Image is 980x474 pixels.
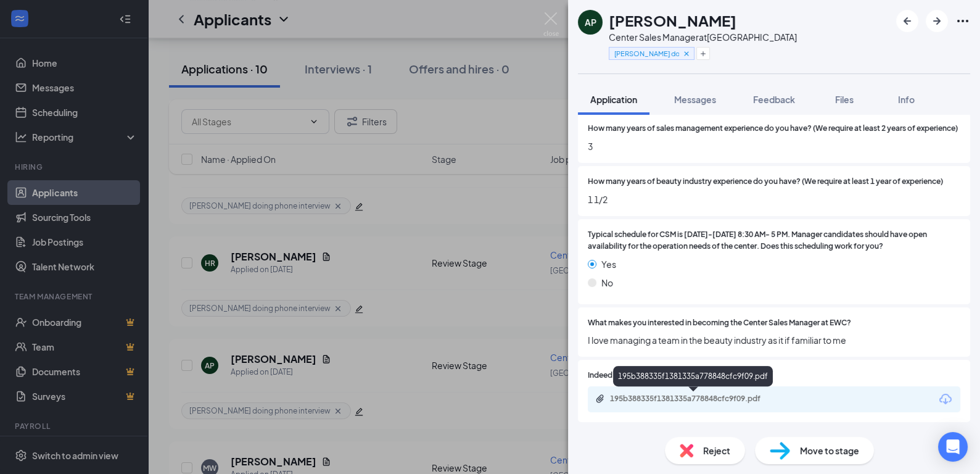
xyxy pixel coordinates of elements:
span: No [601,276,613,289]
span: Files [835,94,854,105]
svg: Download [938,392,953,407]
span: Info [898,94,915,105]
span: Reject [703,444,730,457]
span: [PERSON_NAME] doing phone interview [614,48,679,59]
a: Paperclip195b388335f1381335a778848cfc9f09.pdf [595,394,795,405]
span: Typical schedule for CSM is [DATE]-[DATE] 8:30 AM- 5 PM. Manager candidates should have open avai... [588,229,960,252]
h1: [PERSON_NAME] [609,10,736,31]
div: 195b388335f1381335a778848cfc9f09.pdf [613,366,773,386]
svg: ArrowLeftNew [900,14,915,28]
div: Open Intercom Messenger [938,432,968,462]
span: I love managing a team in the beauty industry as it if familiar to me [588,333,960,347]
span: 1 1/2 [588,193,960,206]
svg: Ellipses [955,14,970,28]
span: Feedback [753,94,795,105]
span: How many years of beauty industry experience do you have? (We require at least 1 year of experience) [588,176,943,188]
div: Center Sales Manager at [GEOGRAPHIC_DATA] [609,31,797,43]
svg: ArrowRight [929,14,944,28]
div: AP [585,16,596,28]
button: Plus [696,47,710,60]
svg: Paperclip [595,394,605,404]
span: Move to stage [800,444,859,457]
svg: Cross [682,49,691,58]
button: ArrowLeftNew [896,10,918,32]
button: ArrowRight [926,10,948,32]
span: How many years of sales management experience do you have? (We require at least 2 years of experi... [588,123,958,135]
span: 3 [588,139,960,153]
div: 195b388335f1381335a778848cfc9f09.pdf [610,394,783,404]
span: Application [590,94,637,105]
span: What makes you interested in becoming the Center Sales Manager at EWC? [588,317,851,329]
span: Yes [601,257,616,271]
span: Messages [674,94,716,105]
span: Indeed Resume [588,370,642,381]
svg: Plus [699,50,707,57]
